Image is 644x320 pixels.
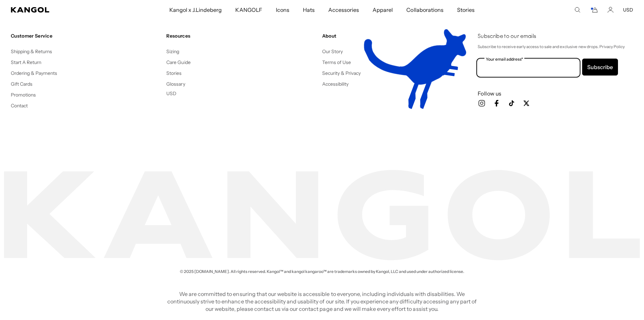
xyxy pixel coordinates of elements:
h4: Customer Service [11,33,161,39]
button: USD [623,7,633,13]
p: We are committed to ensuring that our website is accessible to everyone, including individuals wi... [165,290,479,313]
a: Contact [11,103,28,109]
a: Gift Cards [11,81,32,87]
a: Start A Return [11,59,41,65]
a: Promotions [11,92,36,98]
a: Our Story [322,48,343,55]
a: Sizing [166,48,179,55]
button: USD [166,90,176,97]
a: Shipping & Returns [11,48,52,55]
h3: Follow us [478,90,633,97]
button: Subscribe [582,59,618,76]
button: Cart [590,7,598,13]
a: Stories [166,70,182,76]
summary: Search here [574,7,580,13]
p: Subscribe to receive early access to sale and exclusive new drops. Privacy Policy [478,43,633,50]
h4: Resources [166,33,316,39]
a: Account [607,7,614,13]
a: Security & Privacy [322,70,361,76]
h4: Subscribe to our emails [478,33,633,40]
h4: About [322,33,472,39]
a: Terms of Use [322,59,351,65]
a: Accessibility [322,81,349,87]
a: Glossary [166,81,185,87]
a: Care Guide [166,59,190,65]
a: Kangol [11,7,112,13]
a: Ordering & Payments [11,70,57,76]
